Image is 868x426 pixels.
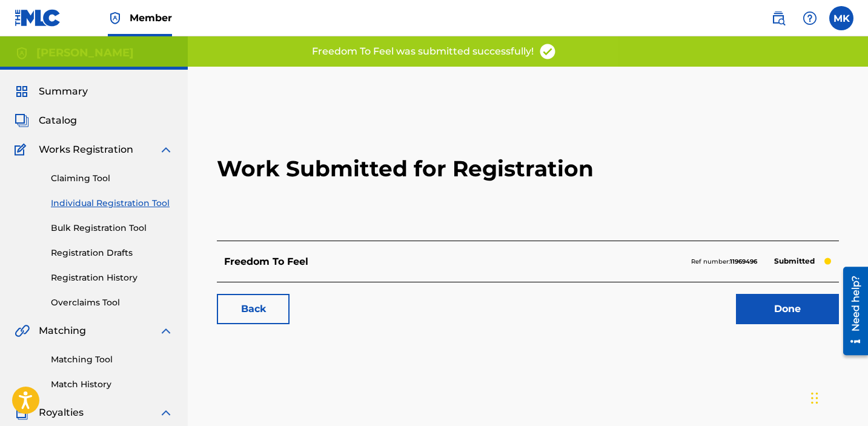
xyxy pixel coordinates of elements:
[766,6,790,30] a: Public Search
[217,97,839,241] h2: Work Submitted for Registration
[811,380,818,416] div: Drag
[15,142,30,157] img: Works Registration
[51,197,173,210] a: Individual Registration Tool
[736,294,839,324] a: Done
[159,324,173,338] img: expand
[730,258,757,265] strong: 11969496
[771,11,786,25] img: search
[217,294,290,324] a: Back
[15,84,88,99] a: SummarySummary
[15,84,29,99] img: Summary
[834,262,868,360] iframe: Resource Center
[807,368,868,426] iframe: Chat Widget
[15,324,30,338] img: Matching
[39,113,77,128] span: Catalog
[159,405,173,420] img: expand
[798,6,822,30] div: Help
[130,11,172,25] span: Member
[159,142,173,157] img: expand
[39,84,88,99] span: Summary
[39,405,84,420] span: Royalties
[51,247,173,259] a: Registration Drafts
[51,172,173,185] a: Claiming Tool
[538,42,557,61] img: access
[108,11,122,25] img: Top Rightsholder
[803,11,817,25] img: help
[51,296,173,309] a: Overclaims Tool
[39,142,133,157] span: Works Registration
[15,9,61,27] img: MLC Logo
[15,113,29,128] img: Catalog
[224,255,308,269] p: Freedom To Feel
[39,324,86,338] span: Matching
[51,378,173,391] a: Match History
[51,353,173,366] a: Matching Tool
[829,6,853,30] div: User Menu
[15,405,29,420] img: Royalties
[691,256,757,267] p: Ref number:
[51,222,173,235] a: Bulk Registration Tool
[312,44,534,59] p: Freedom To Feel was submitted successfully!
[15,113,77,128] a: CatalogCatalog
[51,271,173,284] a: Registration History
[768,253,821,270] p: Submitted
